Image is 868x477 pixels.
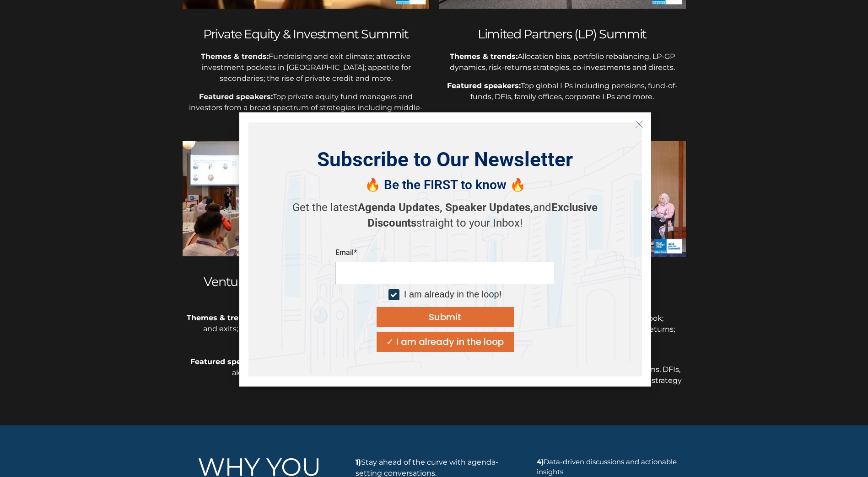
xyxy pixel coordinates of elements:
[447,81,521,90] span: Featured speakers:
[190,357,264,366] b: Featured speakers:
[187,313,254,322] b: Themes & trends:
[439,27,686,42] h2: Limited Partners (LP) Summit
[183,27,430,42] h2: Private Equity & Investment Summit
[199,92,273,101] strong: Featured speakers:
[450,52,677,72] span: Allocation bias, portfolio rebalancing, LP-GP dynamics, risk-returns strategies, co-investments a...
[183,275,430,289] h2: Venture Capital & Founders Summit​
[537,457,544,466] b: 4)
[183,91,430,124] p: Top private equity fund managers and investors from a broad spectrum of strategies including midd...
[356,458,361,466] b: 1)
[201,52,269,61] strong: Themes & trends:
[470,81,678,101] span: Top global LPs including pensions, fund-of-funds, DFIs, family offices, corporate LPs and more.
[450,52,518,61] span: Themes & trends:
[183,313,430,378] p: Deployment strategies; Navigating fundraising and exits; Operating in a downcycle; business pivot...
[183,51,430,84] p: Fundraising and exit climate; attractive investment pockets in [GEOGRAPHIC_DATA]; appetite for se...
